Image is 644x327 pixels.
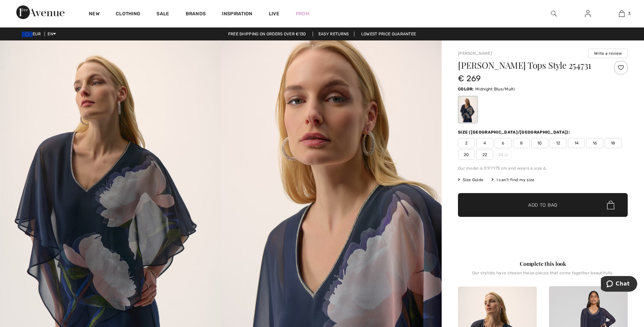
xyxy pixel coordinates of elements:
a: Sale [157,11,169,18]
div: Complete this look [458,260,628,268]
a: Lowest Price Guarantee [356,32,422,36]
span: Add to Bag [528,202,557,209]
span: 22 [476,150,493,160]
img: Bag.svg [607,201,614,209]
span: EUR [22,32,43,36]
span: 8 [513,138,530,148]
a: Brands [186,11,206,18]
span: 12 [550,138,567,148]
span: Color: [458,87,474,91]
span: 14 [568,138,585,148]
div: Midnight Blue/Multi [459,97,477,122]
a: [PERSON_NAME] [458,51,492,56]
span: € 269 [458,74,481,83]
span: 4 [476,138,493,148]
span: 10 [531,138,548,148]
img: My Info [585,10,591,18]
img: ring-m.svg [504,153,508,156]
h1: [PERSON_NAME] Tops Style 254731 [458,61,600,70]
span: 24 [495,150,512,160]
span: 6 [495,138,512,148]
span: 2 [458,138,475,148]
img: search the website [551,10,557,18]
a: Live [269,10,279,17]
img: My Bag [619,10,625,18]
button: Add to Bag [458,193,628,217]
span: 18 [605,138,622,148]
a: 3 [605,10,638,18]
img: 1ère Avenue [16,5,65,19]
a: Prom [296,10,309,17]
div: Our stylists have chosen these pieces that come together beautifully. [458,271,628,281]
span: Size Guide [458,177,483,183]
a: Clothing [116,11,140,18]
div: Size ([GEOGRAPHIC_DATA]/[GEOGRAPHIC_DATA]): [458,129,571,135]
span: 16 [586,138,603,148]
span: Midnight Blue/Multi [475,87,515,91]
a: Sign In [579,10,596,18]
span: EN [48,32,56,36]
button: Write a review [588,49,628,58]
a: Easy Returns [313,32,355,36]
iframe: Opens a widget where you can chat to one of our agents [601,276,637,293]
img: Euro [22,32,33,37]
a: Free shipping on orders over €130 [223,32,312,36]
span: 3 [628,11,630,17]
div: I can't find my size [492,177,534,183]
div: Our model is 5'9"/175 cm and wears a size 6. [458,165,628,171]
span: Inspiration [222,11,252,18]
a: New [89,11,99,18]
span: 20 [458,150,475,160]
